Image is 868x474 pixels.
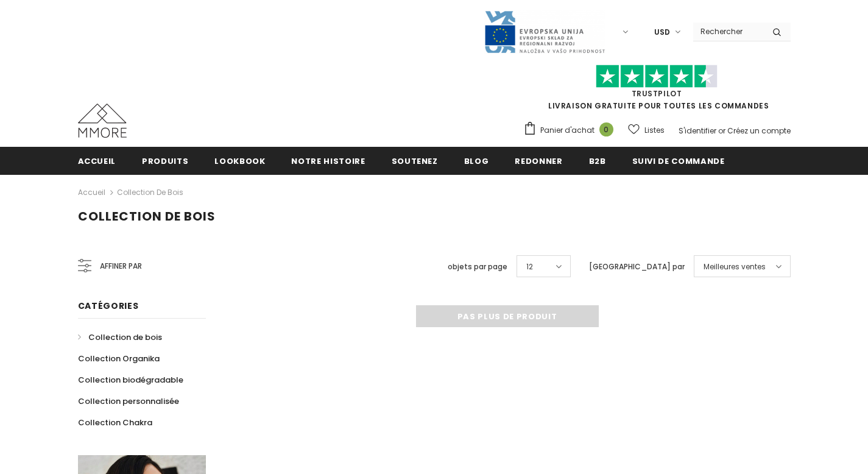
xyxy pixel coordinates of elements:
[78,155,116,167] span: Accueil
[214,155,265,167] span: Lookbook
[589,155,606,167] span: B2B
[78,395,179,407] span: Collection personnalisée
[78,412,152,433] a: Collection Chakra
[117,187,183,197] a: Collection de bois
[515,147,562,174] a: Redonner
[291,155,365,167] span: Notre histoire
[523,70,791,111] span: LIVRAISON GRATUITE POUR TOUTES LES COMMANDES
[78,104,127,138] img: Cas MMORE
[589,147,606,174] a: B2B
[526,261,533,273] span: 12
[484,26,605,37] a: Javni Razpis
[291,147,365,174] a: Notre histoire
[718,126,725,136] span: or
[693,23,763,40] input: Search Site
[78,185,105,200] a: Accueil
[727,126,791,136] a: Créez un compte
[704,261,766,273] span: Meilleures ventes
[632,88,682,99] a: TrustPilot
[214,147,265,174] a: Lookbook
[464,155,489,167] span: Blog
[88,331,162,343] span: Collection de bois
[599,122,613,136] span: 0
[392,147,438,174] a: soutenez
[679,126,716,136] a: S'identifier
[392,155,438,167] span: soutenez
[78,208,216,225] span: Collection de bois
[540,124,595,136] span: Panier d'achat
[78,391,179,412] a: Collection personnalisée
[515,155,562,167] span: Redonner
[142,147,188,174] a: Produits
[78,147,116,174] a: Accueil
[78,369,183,391] a: Collection biodégradable
[78,374,183,386] span: Collection biodégradable
[523,121,619,140] a: Panier d'achat 0
[628,119,665,141] a: Listes
[100,260,142,273] span: Affiner par
[654,26,670,38] span: USD
[484,10,605,54] img: Javni Razpis
[78,300,139,312] span: Catégories
[78,348,160,369] a: Collection Organika
[596,65,718,88] img: Faites confiance aux étoiles pilotes
[142,155,188,167] span: Produits
[78,327,162,348] a: Collection de bois
[78,417,152,428] span: Collection Chakra
[448,261,507,273] label: objets par page
[589,261,685,273] label: [GEOGRAPHIC_DATA] par
[644,124,665,136] span: Listes
[632,155,725,167] span: Suivi de commande
[78,353,160,364] span: Collection Organika
[464,147,489,174] a: Blog
[632,147,725,174] a: Suivi de commande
